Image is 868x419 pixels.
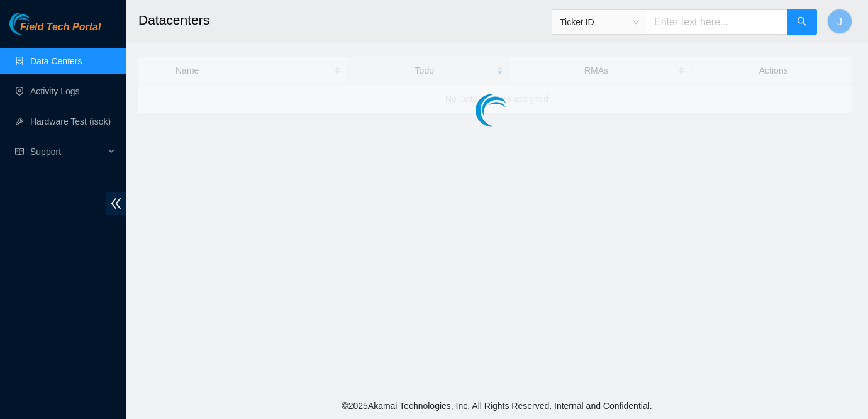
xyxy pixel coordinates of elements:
[30,86,80,96] a: Activity Logs
[647,9,787,35] input: Enter text here...
[15,147,24,156] span: read
[20,21,101,33] span: Field Tech Portal
[30,116,111,126] a: Hardware Test (isok)
[837,14,842,30] span: J
[126,393,868,419] footer: © 2025 Akamai Technologies, Inc. All Rights Reserved. Internal and Confidential.
[106,192,126,215] span: double-left
[30,139,104,164] span: Support
[560,13,639,31] span: Ticket ID
[9,13,64,35] img: Akamai Technologies
[827,9,852,34] button: J
[30,56,82,66] a: Data Centers
[9,23,101,39] a: Akamai TechnologiesField Tech Portal
[787,9,817,35] button: search
[797,16,807,28] span: search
